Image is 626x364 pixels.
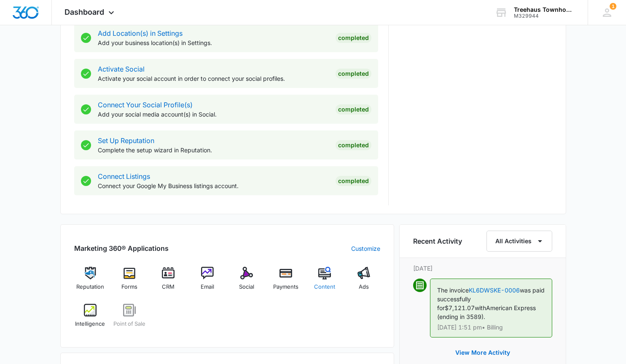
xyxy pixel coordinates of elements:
[98,110,329,119] p: Add your social media account(s) in Social.
[239,283,254,291] span: Social
[348,267,380,297] a: Ads
[314,283,335,291] span: Content
[437,324,545,330] p: [DATE] 1:51 pm • Billing
[201,283,214,291] span: Email
[445,304,475,311] span: $7,121.07
[351,244,380,253] a: Customize
[336,104,371,114] div: Completed
[98,29,183,37] a: Add Location(s) in Settings
[152,267,185,297] a: CRM
[447,343,519,363] button: View More Activity
[336,176,371,186] div: Completed
[336,140,371,150] div: Completed
[610,3,616,10] div: notifications count
[309,267,341,297] a: Content
[98,146,329,154] p: Complete the setup wizard in Reputation.
[121,283,137,291] span: Forms
[113,304,145,334] a: Point of Sale
[98,38,329,47] p: Add your business location(s) in Settings.
[437,287,545,311] span: was paid successfully for
[74,304,107,334] a: Intelligence
[98,101,193,109] a: Connect Your Social Profile(s)
[191,267,224,297] a: Email
[75,320,105,328] span: Intelligence
[162,283,175,291] span: CRM
[514,13,575,19] div: account id
[98,181,329,190] p: Connect your Google My Business listings account.
[269,267,302,297] a: Payments
[359,283,369,291] span: Ads
[64,8,104,16] span: Dashboard
[336,33,371,43] div: Completed
[413,236,462,246] h6: Recent Activity
[74,267,107,297] a: Reputation
[76,283,104,291] span: Reputation
[98,172,150,181] a: Connect Listings
[113,267,145,297] a: Forms
[610,3,616,10] span: 1
[74,243,169,253] h2: Marketing 360® Applications
[98,136,154,145] a: Set Up Reputation
[336,69,371,79] div: Completed
[486,231,552,252] button: All Activities
[514,6,575,13] div: account name
[469,287,520,294] a: KL6DWSKE-0006
[475,304,486,311] span: with
[437,287,469,294] span: The invoice
[98,65,145,73] a: Activate Social
[98,74,329,83] p: Activate your social account in order to connect your social profiles.
[113,320,145,328] span: Point of Sale
[231,267,263,297] a: Social
[413,264,552,273] p: [DATE]
[273,283,298,291] span: Payments
[437,304,536,320] span: American Express (ending in 3589).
